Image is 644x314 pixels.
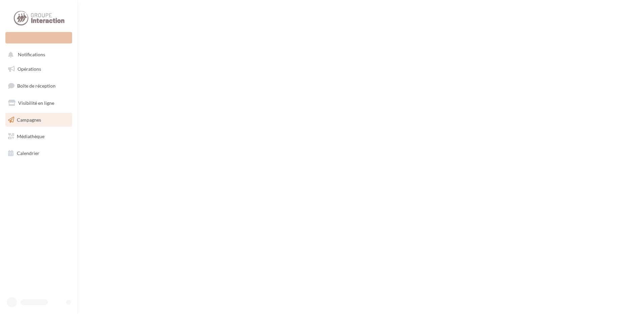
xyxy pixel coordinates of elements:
span: Visibilité en ligne [18,100,54,106]
a: Visibilité en ligne [4,96,73,110]
a: Boîte de réception [4,78,73,93]
span: Calendrier [17,150,39,156]
span: Notifications [18,52,45,58]
a: Médiathèque [4,129,73,144]
span: Médiathèque [17,133,44,139]
a: Opérations [4,62,73,76]
span: Opérations [18,66,41,72]
span: Campagnes [17,117,41,122]
a: Calendrier [4,146,73,160]
a: Campagnes [4,113,73,127]
span: Boîte de réception [17,83,56,89]
div: Nouvelle campagne [5,32,72,43]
